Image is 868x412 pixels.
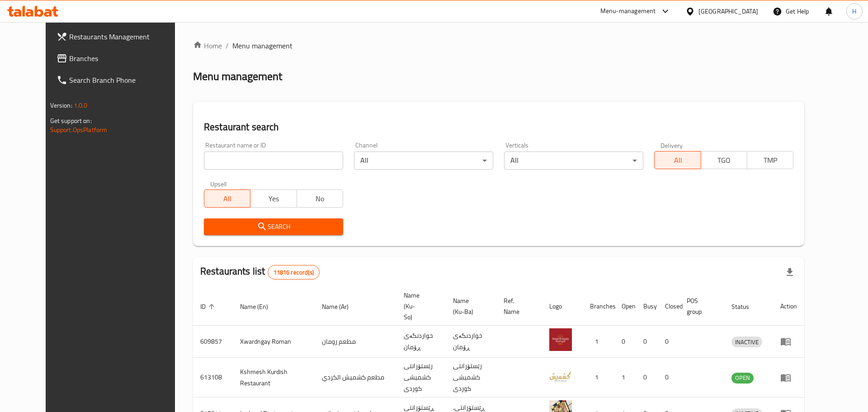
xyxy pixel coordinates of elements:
div: OPEN [731,373,754,384]
label: Delivery [660,142,683,148]
button: All [654,151,701,169]
div: All [504,152,643,170]
td: Kshmesh Kurdish Restaurant [233,358,315,398]
a: Home [193,40,222,51]
span: Name (Ar) [322,301,360,312]
th: Branches [583,287,614,326]
h2: Restaurants list [200,265,320,279]
a: Search Branch Phone [49,69,191,91]
td: 0 [658,358,679,398]
td: رێستۆرانتی کشمیشى كوردى [396,358,446,398]
td: خواردنگەی ڕۆمان [446,326,496,358]
td: 1 [583,326,614,358]
td: مطعم كشميش الكردي [315,358,396,398]
span: All [208,192,247,205]
div: All [354,152,493,170]
span: Branches [69,53,184,64]
td: مطعم رومان [315,326,396,358]
td: رێستۆرانتی کشمیشى كوردى [446,358,496,398]
a: Branches [49,47,191,69]
span: 11816 record(s) [268,268,319,277]
span: POS group [687,295,713,317]
button: All [204,189,250,208]
span: OPEN [731,373,754,383]
td: 1 [583,358,614,398]
div: Export file [779,261,801,283]
h2: Restaurant search [204,120,793,134]
span: Restaurants Management [69,31,184,42]
span: Name (En) [240,301,280,312]
span: Name (Ku-So) [404,290,435,322]
button: Yes [250,189,297,208]
span: Search Branch Phone [69,75,184,85]
span: Version: [50,99,72,111]
img: Xwardngay Roman [549,328,572,351]
td: Xwardngay Roman [233,326,315,358]
button: No [297,189,343,208]
td: 0 [636,326,658,358]
span: TGO [705,154,744,167]
span: TMP [751,154,790,167]
td: خواردنگەی ڕۆمان [396,326,446,358]
td: 0 [636,358,658,398]
h2: Menu management [193,69,282,84]
span: Yes [254,192,293,205]
span: H [852,6,856,16]
div: [GEOGRAPHIC_DATA] [698,6,758,16]
a: Support.OpsPlatform [50,124,108,136]
div: Menu-management [600,6,656,17]
button: TGO [701,151,747,169]
span: Get support on: [50,115,92,127]
div: Menu [780,336,797,347]
button: TMP [747,151,793,169]
td: 0 [614,326,636,358]
span: Ref. Name [504,295,531,317]
span: No [301,192,340,205]
li: / [226,40,229,51]
th: Closed [658,287,679,326]
span: Search [211,221,336,232]
input: Search for restaurant name or ID.. [204,152,343,170]
span: 1.0.0 [74,99,88,111]
span: Menu management [232,40,292,51]
th: Open [614,287,636,326]
td: 609857 [193,326,233,358]
span: Status [731,301,761,312]
span: All [658,154,697,167]
nav: breadcrumb [193,40,804,51]
div: Menu [780,372,797,383]
span: INACTIVE [731,337,762,347]
button: Search [204,218,343,235]
th: Action [773,287,804,326]
td: 0 [658,326,679,358]
div: Total records count [268,265,320,279]
span: Name (Ku-Ba) [453,295,486,317]
th: Busy [636,287,658,326]
th: Logo [542,287,583,326]
a: Restaurants Management [49,26,191,47]
span: ID [200,301,217,312]
label: Upsell [210,180,227,187]
img: Kshmesh Kurdish Restaurant [549,365,572,387]
td: 613108 [193,358,233,398]
td: 1 [614,358,636,398]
